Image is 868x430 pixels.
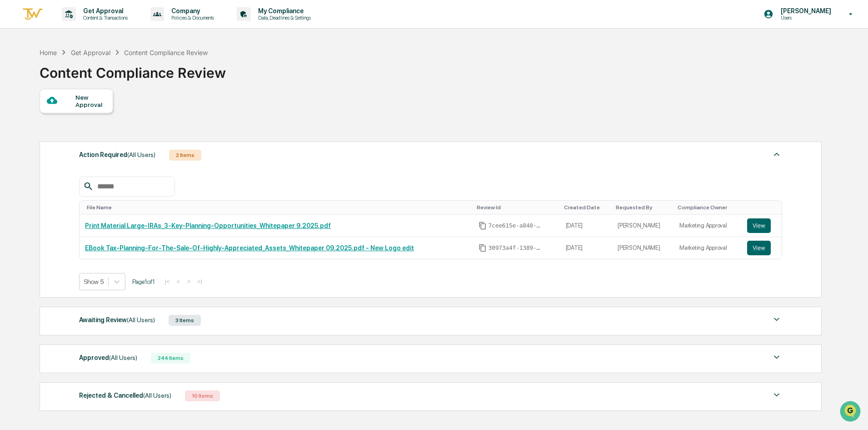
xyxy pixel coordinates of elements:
[18,132,57,141] span: Data Lookup
[5,111,62,127] a: 🖐️Preclearance
[616,204,670,211] div: Toggle SortBy
[560,215,613,237] td: [DATE]
[79,390,171,401] div: Rejected & Cancelled
[747,241,776,255] a: View
[771,390,782,400] img: caret
[76,15,132,21] p: Content & Transactions
[162,278,172,285] button: |<
[87,204,469,211] div: Toggle SortBy
[127,316,155,324] span: (All Users)
[185,390,220,401] div: 10 Items
[9,133,16,140] div: 🔎
[839,400,863,425] iframe: Open customer support
[79,149,155,161] div: Action Required
[195,278,205,285] button: >|
[169,315,201,326] div: 3 Items
[143,392,171,399] span: (All Users)
[479,244,487,252] span: Copy Id
[747,218,776,233] a: View
[749,204,778,211] div: Toggle SortBy
[9,70,25,86] img: 1746055101610-c473b297-6a78-478c-a979-82029cc54cd1
[31,70,149,79] div: Start new chat
[771,149,782,160] img: caret
[477,204,557,211] div: Toggle SortBy
[251,7,315,15] p: My Compliance
[489,244,543,252] span: 30973a4f-1389-4933-a86e-f8ce41b232f7
[75,94,106,108] div: New Approval
[75,115,113,124] span: Attestations
[564,204,609,211] div: Toggle SortBy
[773,15,836,21] p: Users
[79,314,155,326] div: Awaiting Review
[174,278,183,285] button: <
[124,49,208,56] div: Content Compliance Review
[5,128,61,145] a: 🔎Data Lookup
[127,151,155,158] span: (All Users)
[9,116,16,123] div: 🖐️
[479,222,487,230] span: Copy Id
[164,15,219,21] p: Policies & Documents
[169,150,201,161] div: 2 Items
[151,353,190,364] div: 244 Items
[155,72,165,83] button: Start new chat
[612,237,674,259] td: [PERSON_NAME]
[85,244,414,252] a: EBook Tax-Planning-For-The-Sale-Of-Highly-Appreciated_Assets_Whitepaper 09.2025.pdf - New Logo edit
[132,278,155,285] span: Page 1 of 1
[90,154,110,161] span: Pylon
[22,7,44,22] img: logo
[40,57,226,81] div: Content Compliance Review
[62,111,116,127] a: 🗄️Attestations
[71,49,110,56] div: Get Approval
[18,115,59,124] span: Preclearance
[31,79,115,86] div: We're available if you need us!
[747,241,771,255] button: View
[64,154,110,161] a: Powered byPylon
[771,352,782,363] img: caret
[184,278,193,285] button: >
[773,7,836,15] p: [PERSON_NAME]
[489,222,543,229] span: 7cee615e-a848-4886-b198-74660393e03a
[678,204,738,211] div: Toggle SortBy
[164,7,219,15] p: Company
[747,218,771,233] button: View
[66,116,73,123] div: 🗄️
[76,7,132,15] p: Get Approval
[674,237,742,259] td: Marketing Approval
[79,352,137,364] div: Approved
[109,354,137,361] span: (All Users)
[560,237,613,259] td: [DATE]
[612,215,674,237] td: [PERSON_NAME]
[9,19,165,34] p: How can we help?
[40,49,57,56] div: Home
[85,222,331,229] a: Print Material Large-IRAs_3-Key-Planning-Opportunities_Whitepaper 9.2025.pdf
[251,15,315,21] p: Data, Deadlines & Settings
[771,314,782,325] img: caret
[674,215,742,237] td: Marketing Approval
